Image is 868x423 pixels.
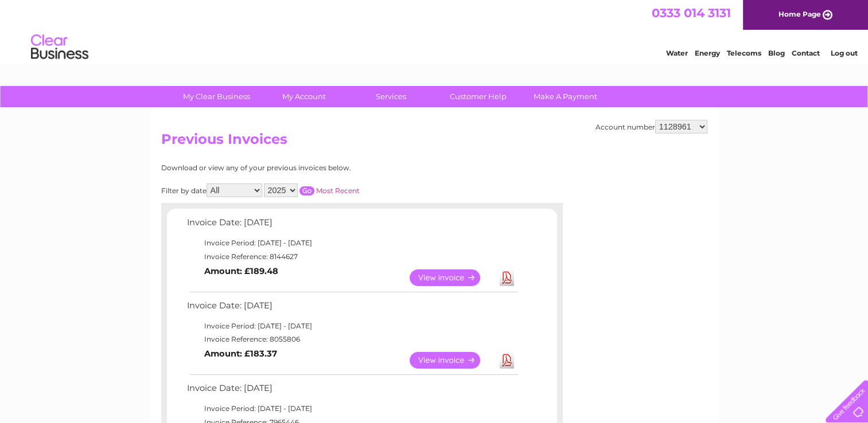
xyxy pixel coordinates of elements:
td: Invoice Date: [DATE] [184,298,520,319]
b: Amount: £183.37 [204,348,277,359]
a: Telecoms [727,49,761,57]
div: Download or view any of your previous invoices below. [161,164,462,172]
a: Customer Help [431,86,526,107]
td: Invoice Reference: 8144627 [184,250,520,264]
td: Invoice Period: [DATE] - [DATE] [184,236,520,250]
td: Invoice Date: [DATE] [184,381,520,402]
a: My Account [256,86,351,107]
a: Energy [695,49,720,57]
a: Download [500,352,514,369]
a: Water [666,49,688,57]
div: Account number [595,120,707,134]
b: Amount: £189.48 [204,266,278,276]
td: Invoice Period: [DATE] - [DATE] [184,402,520,416]
div: Filter by date [161,183,462,197]
div: Clear Business is a trading name of Verastar Limited (registered in [GEOGRAPHIC_DATA] No. 3667643... [164,6,706,56]
a: 0333 014 3131 [652,6,731,20]
td: Invoice Reference: 8055806 [184,332,520,346]
td: Invoice Period: [DATE] - [DATE] [184,319,520,333]
a: View [410,352,494,369]
td: Invoice Date: [DATE] [184,215,520,236]
h2: Previous Invoices [161,131,707,153]
a: Blog [768,49,785,57]
a: Log out [830,49,857,57]
a: My Clear Business [169,86,264,107]
a: Most Recent [316,186,360,195]
a: Contact [792,49,820,57]
a: Download [500,269,514,286]
img: logo.png [30,30,89,65]
a: Services [344,86,438,107]
a: Make A Payment [518,86,613,107]
a: View [410,269,494,286]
